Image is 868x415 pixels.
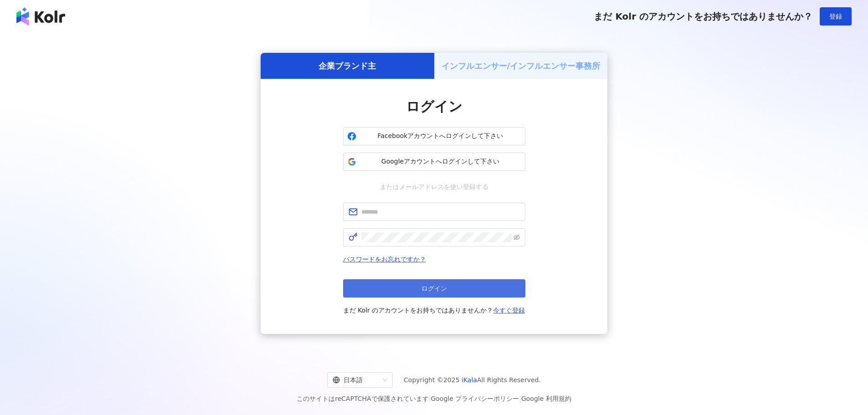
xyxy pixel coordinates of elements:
[374,182,495,192] span: またはメールアドレスを使い登録する
[442,60,601,72] h5: インフルエンサー/インフルエンサー事務所
[820,7,852,26] button: 登録
[521,395,571,402] a: Google 利用規約
[16,7,65,26] img: logo
[343,305,525,316] span: まだ Kolr のアカウントをお持ちではありませんか？
[343,153,525,171] button: Googleアカウントへログインして下さい
[360,132,521,141] span: Facebookアカウントへログインして下さい
[333,373,379,387] div: 日本語
[343,256,426,263] a: パスワードをお忘れですか？
[519,395,521,402] span: |
[431,395,519,402] a: Google プライバシーポリシー
[343,127,525,145] button: Facebookアカウントへログインして下さい
[343,279,525,297] button: ログイン
[429,395,431,402] span: |
[514,234,520,241] span: eye-invisible
[829,13,842,20] span: 登録
[493,307,525,314] a: 今すぐ登録
[462,376,477,384] a: iKala
[297,393,571,404] span: このサイトはreCAPTCHAで保護されています
[404,374,541,385] span: Copyright © 2025 All Rights Reserved.
[360,157,521,166] span: Googleアカウントへログインして下さい
[406,98,462,114] span: ログイン
[594,11,812,22] span: まだ Kolr のアカウントをお持ちではありませんか？
[421,285,447,292] span: ログイン
[318,60,376,72] h5: 企業ブランド主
